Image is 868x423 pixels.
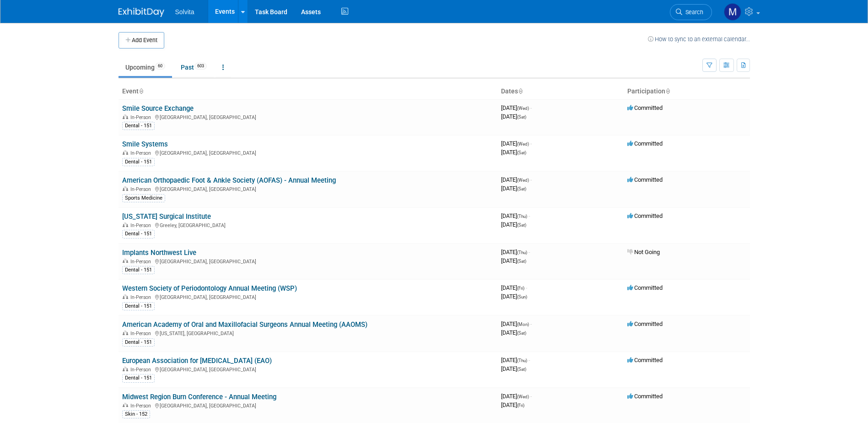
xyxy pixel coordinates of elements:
[130,114,154,120] span: In-Person
[122,410,150,418] div: Skin - 152
[528,212,530,219] span: -
[526,284,527,291] span: -
[648,36,750,43] a: How to sync to an external calendar...
[130,367,154,373] span: In-Person
[517,114,526,119] span: (Sat)
[122,140,168,148] a: Smile Systems
[530,140,532,147] span: -
[123,150,128,155] img: In-Person Event
[122,401,494,409] div: [GEOGRAPHIC_DATA], [GEOGRAPHIC_DATA]
[517,222,526,228] span: (Sat)
[122,230,155,238] div: Dental - 151
[122,221,494,228] div: Greeley, [GEOGRAPHIC_DATA]
[122,257,494,265] div: [GEOGRAPHIC_DATA], [GEOGRAPHIC_DATA]
[682,9,703,16] span: Search
[122,365,494,373] div: [GEOGRAPHIC_DATA], [GEOGRAPHIC_DATA]
[122,320,367,329] a: American Academy of Oral and Maxillofacial Surgeons Annual Meeting (AAOMS)
[130,259,154,265] span: In-Person
[122,302,155,310] div: Dental - 151
[627,249,660,255] span: Not Going
[122,185,494,192] div: [GEOGRAPHIC_DATA], [GEOGRAPHIC_DATA]
[122,284,297,293] a: Western Society of Periodontology Annual Meeting (WSP)
[122,113,494,120] div: [GEOGRAPHIC_DATA], [GEOGRAPHIC_DATA]
[501,113,526,120] span: [DATE]
[130,150,154,156] span: In-Person
[517,150,526,155] span: (Sat)
[517,403,524,408] span: (Fri)
[122,158,155,166] div: Dental - 151
[517,214,527,219] span: (Thu)
[501,221,526,228] span: [DATE]
[122,212,211,221] a: [US_STATE] Surgical Institute
[130,186,154,192] span: In-Person
[123,186,128,191] img: In-Person Event
[627,176,663,183] span: Committed
[517,141,529,146] span: (Wed)
[130,222,154,228] span: In-Person
[175,8,194,16] span: Solvita
[501,185,526,192] span: [DATE]
[501,104,532,111] span: [DATE]
[122,338,155,347] div: Dental - 151
[122,266,155,274] div: Dental - 151
[627,320,663,327] span: Committed
[501,249,530,255] span: [DATE]
[530,320,532,327] span: -
[530,104,532,111] span: -
[517,186,526,191] span: (Sat)
[119,32,164,49] button: Add Event
[624,84,750,99] th: Participation
[122,176,336,184] a: American Orthopaedic Foot & Ankle Society (AOFAS) - Annual Meeting
[174,59,214,76] a: Past603
[517,294,527,299] span: (Sun)
[122,329,494,336] div: [US_STATE], [GEOGRAPHIC_DATA]
[528,249,530,255] span: -
[517,358,527,363] span: (Thu)
[123,403,128,407] img: In-Person Event
[122,104,194,113] a: Smile Source Exchange
[528,357,530,363] span: -
[501,140,532,147] span: [DATE]
[501,149,526,156] span: [DATE]
[123,331,128,335] img: In-Person Event
[627,357,663,363] span: Committed
[517,250,527,255] span: (Thu)
[665,87,670,95] a: Sort by Participation Type
[122,194,165,202] div: Sports Medicine
[517,178,529,183] span: (Wed)
[123,294,128,299] img: In-Person Event
[530,176,532,183] span: -
[501,329,526,336] span: [DATE]
[501,357,530,363] span: [DATE]
[517,286,524,291] span: (Fri)
[501,320,532,327] span: [DATE]
[627,284,663,291] span: Committed
[123,259,128,263] img: In-Person Event
[501,176,532,183] span: [DATE]
[501,393,532,400] span: [DATE]
[139,87,143,95] a: Sort by Event Name
[517,367,526,372] span: (Sat)
[119,59,172,76] a: Upcoming60
[122,374,155,382] div: Dental - 151
[517,106,529,111] span: (Wed)
[123,114,128,119] img: In-Person Event
[122,122,155,130] div: Dental - 151
[123,222,128,227] img: In-Person Event
[518,87,523,95] a: Sort by Start Date
[530,393,532,400] span: -
[517,394,529,399] span: (Wed)
[501,212,530,219] span: [DATE]
[517,322,529,327] span: (Mon)
[517,331,526,336] span: (Sat)
[122,393,276,401] a: Midwest Region Burn Conference - Annual Meeting
[130,403,154,409] span: In-Person
[194,63,207,70] span: 603
[627,393,663,400] span: Committed
[119,84,497,99] th: Event
[122,293,494,300] div: [GEOGRAPHIC_DATA], [GEOGRAPHIC_DATA]
[724,3,741,21] img: Matthew Burns
[501,401,524,408] span: [DATE]
[670,4,712,20] a: Search
[501,284,527,291] span: [DATE]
